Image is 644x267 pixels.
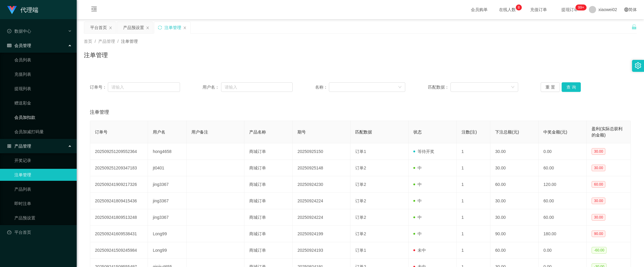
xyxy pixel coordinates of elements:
span: 中奖金额(元) [543,130,567,134]
h1: 注单管理 [84,51,108,60]
span: 中 [413,198,422,203]
span: 订单2 [355,182,366,187]
td: jing3367 [148,209,187,226]
td: 1 [457,242,491,259]
a: 会员列表 [14,54,72,66]
i: 图标: setting [635,62,641,69]
button: 重 置 [541,82,560,92]
td: 60.00 [490,242,539,259]
span: 产品管理 [7,144,31,148]
a: 会员加扣款 [14,111,72,123]
a: 赠送彩金 [14,97,72,109]
span: 注数(注) [462,130,477,134]
span: -60.00 [592,247,607,254]
span: 用户名 [153,130,165,134]
td: 1 [457,209,491,226]
span: 数据中心 [7,29,31,34]
i: 图标: sync [158,25,162,30]
td: 60.00 [539,160,587,176]
td: Long99 [148,226,187,242]
span: 90.00 [592,230,605,237]
div: 注单管理 [164,22,181,33]
td: Long99 [148,242,187,259]
span: 注单管理 [121,39,138,44]
span: 首页 [84,39,92,44]
td: 1 [457,193,491,209]
i: 图标: close [146,26,149,30]
span: 订单1 [355,149,366,154]
td: 商城订单 [244,226,293,242]
td: 商城订单 [244,193,293,209]
span: 30.00 [592,214,605,221]
img: logo.9652507e.png [7,6,17,14]
td: 90.00 [490,226,539,242]
span: 匹配数据 [355,130,372,134]
td: 202509241509245984 [90,242,148,259]
a: 产品列表 [14,183,72,195]
span: 中 [413,215,422,220]
span: 注单管理 [90,109,109,116]
i: 图标: down [398,85,402,89]
a: 即时注单 [14,198,72,210]
a: 注单管理 [14,169,72,181]
td: 20250924224 [293,193,350,209]
td: jt0401 [148,160,187,176]
td: 1 [457,160,491,176]
td: 30.00 [490,160,539,176]
span: 订单2 [355,215,366,220]
span: 订单1 [355,248,366,253]
td: 120.00 [539,176,587,193]
a: 会员加减打码量 [14,126,72,138]
span: 中 [413,182,422,187]
span: 未中 [413,248,426,253]
td: jing3367 [148,176,187,193]
sup: 8 [516,4,522,10]
i: 图标: menu-fold [84,0,104,19]
i: 图标: check-circle-o [7,29,11,33]
span: 订单号 [95,130,108,134]
i: 图标: unlock [631,24,637,30]
span: 订单2 [355,166,366,170]
span: 用户名： [202,84,221,90]
span: 匹配数据： [428,84,451,90]
a: 开奖记录 [14,154,72,166]
td: 20250924224 [293,209,350,226]
span: 订单2 [355,198,366,203]
td: 1 [457,176,491,193]
span: 30.00 [592,165,605,171]
span: 充值订单 [527,7,550,12]
td: 0.00 [539,242,587,259]
td: 商城订单 [244,160,293,176]
span: 状态 [413,130,422,134]
i: 图标: close [109,26,112,30]
span: 30.00 [592,198,605,204]
td: jing3367 [148,193,187,209]
span: 名称： [315,84,329,90]
td: 1 [457,143,491,160]
span: 中 [413,231,422,236]
input: 请输入 [108,82,180,92]
i: 图标: global [624,7,628,12]
sup: 1206 [576,4,586,10]
td: 1 [457,226,491,242]
p: 8 [518,4,520,10]
span: 产品名称 [249,130,266,134]
td: 202509251209347183 [90,160,148,176]
span: 盈利(实际总获利的金额) [592,126,622,137]
span: 产品管理 [98,39,115,44]
span: 订单号： [90,84,108,90]
i: 图标: appstore-o [7,144,11,148]
td: 202509241909217326 [90,176,148,193]
td: 180.00 [539,226,587,242]
td: 30.00 [490,193,539,209]
span: 提现订单 [558,7,581,12]
span: 在线人数 [496,7,519,12]
span: 会员管理 [7,43,31,48]
td: 20250924193 [293,242,350,259]
td: 202509251209552364 [90,143,148,160]
div: 平台首页 [90,22,107,33]
span: 下注总额(元) [495,130,519,134]
td: 202509241809513248 [90,209,148,226]
a: 提现列表 [14,83,72,95]
span: 中 [413,166,422,170]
